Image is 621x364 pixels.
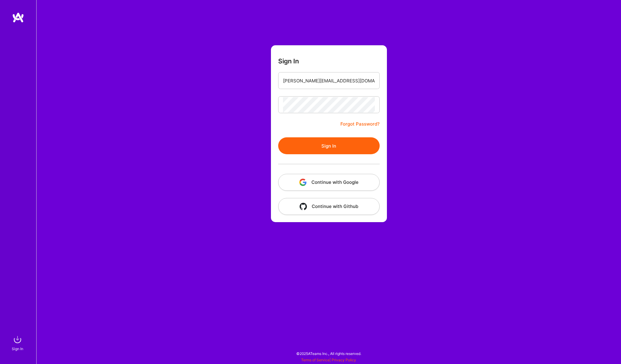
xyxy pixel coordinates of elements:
a: Privacy Policy [332,358,356,362]
button: Continue with Google [278,174,380,191]
div: © 2025 ATeams Inc., All rights reserved. [36,346,621,361]
input: Email... [283,73,375,88]
div: Sign In [12,346,23,352]
button: Continue with Github [278,198,380,215]
a: sign inSign In [13,334,24,352]
button: Sign In [278,137,380,154]
img: logo [12,12,24,23]
a: Terms of Service [301,358,330,362]
h3: Sign In [278,57,299,65]
a: Forgot Password? [340,120,380,128]
img: icon [300,203,307,210]
img: sign in [11,334,24,346]
img: icon [299,179,307,186]
span: | [301,358,356,362]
